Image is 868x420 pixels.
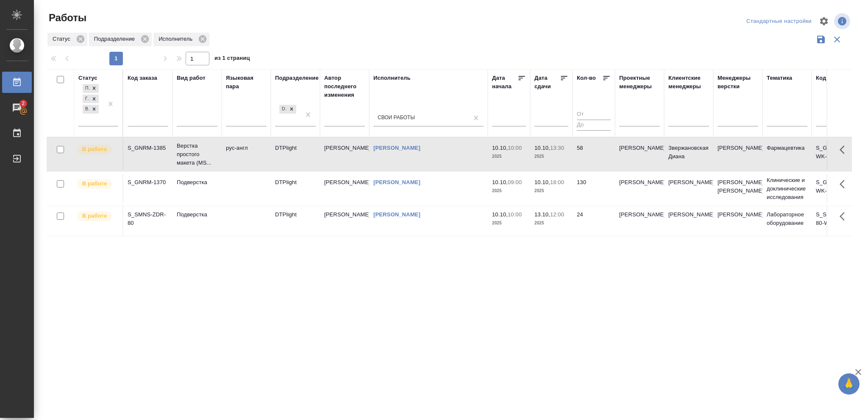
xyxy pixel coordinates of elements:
[577,120,611,130] input: До
[534,211,550,218] p: 13.10,
[53,35,73,43] p: Статус
[664,174,713,204] td: [PERSON_NAME]
[492,145,508,151] p: 10.10,
[320,174,369,204] td: [PERSON_NAME]
[573,206,615,236] td: 24
[128,144,168,152] div: S_GNRM-1385
[82,212,107,220] p: В работе
[767,144,807,152] p: Фармацевтика
[82,83,100,94] div: Подбор, Готов к работе, В работе
[278,104,297,115] div: DTPlight
[615,206,664,236] td: [PERSON_NAME]
[159,35,195,43] p: Исполнитель
[718,144,758,152] p: [PERSON_NAME]
[2,97,32,118] a: 2
[615,174,664,204] td: [PERSON_NAME]
[664,206,713,236] td: [PERSON_NAME]
[320,206,369,236] td: [PERSON_NAME]
[373,179,420,185] a: [PERSON_NAME]
[275,74,319,82] div: Подразделение
[76,210,118,222] div: Исполнитель выполняет работу
[271,206,320,236] td: DTPlight
[83,95,89,104] div: Готов к работе
[534,145,550,151] p: 10.10,
[128,74,157,82] div: Код заказа
[47,11,86,25] span: Работы
[812,206,861,236] td: S_SMNS-ZDR-80-WK-019
[767,210,807,227] p: Лабораторное оборудование
[550,211,564,218] p: 12:00
[492,74,517,91] div: Дата начала
[492,211,508,218] p: 10.10,
[177,142,217,167] p: Верстка простого макета (MS...
[177,74,206,82] div: Вид работ
[842,375,856,393] span: 🙏
[279,105,287,114] div: DTPlight
[668,74,709,91] div: Клиентские менеджеры
[214,53,250,65] span: из 1 страниц
[718,74,758,91] div: Менеджеры верстки
[813,31,829,48] button: Сохранить фильтры
[492,152,526,161] p: 2025
[718,210,758,219] p: [PERSON_NAME]
[534,74,560,91] div: Дата сдачи
[573,174,615,204] td: 130
[615,140,664,169] td: [PERSON_NAME]
[17,99,30,108] span: 2
[373,211,420,218] a: [PERSON_NAME]
[89,33,152,46] div: Подразделение
[82,145,107,154] p: В работе
[508,179,522,185] p: 09:00
[664,140,713,169] td: Звержановская Диана
[378,115,415,122] div: Свои работы
[177,178,217,187] p: Подверстка
[271,174,320,204] td: DTPlight
[718,178,758,195] p: [PERSON_NAME], [PERSON_NAME]
[744,15,814,28] div: split button
[835,174,855,194] button: Здесь прячутся важные кнопки
[550,145,564,151] p: 13:30
[814,11,834,31] span: Настроить таблицу
[816,74,849,82] div: Код работы
[492,179,508,185] p: 10.10,
[47,33,87,46] div: Статус
[577,74,596,82] div: Кол-во
[492,219,526,227] p: 2025
[534,219,568,227] p: 2025
[226,74,267,91] div: Языковая пара
[324,74,365,99] div: Автор последнего изменения
[508,145,522,151] p: 10:00
[271,140,320,169] td: DTPlight
[508,211,522,218] p: 10:00
[573,140,615,169] td: 58
[82,179,107,188] p: В работе
[76,144,118,155] div: Исполнитель выполняет работу
[177,210,217,219] p: Подверстка
[78,74,97,82] div: Статус
[838,373,860,395] button: 🙏
[128,210,168,227] div: S_SMNS-ZDR-80
[835,206,855,227] button: Здесь прячутся важные кнопки
[153,33,209,46] div: Исполнитель
[222,140,271,169] td: рус-англ
[373,74,411,82] div: Исполнитель
[82,94,100,104] div: Подбор, Готов к работе, В работе
[767,74,792,82] div: Тематика
[534,152,568,161] p: 2025
[767,176,807,202] p: Клинические и доклинические исследования
[812,140,861,169] td: S_GNRM-1385-WK-010
[373,145,420,151] a: [PERSON_NAME]
[492,187,526,195] p: 2025
[835,140,855,160] button: Здесь прячутся важные кнопки
[834,13,852,29] span: Посмотреть информацию
[94,35,138,43] p: Подразделение
[534,179,550,185] p: 10.10,
[829,31,845,48] button: Сбросить фильтры
[812,174,861,204] td: S_GNRM-1370-WK-050
[534,187,568,195] p: 2025
[83,84,89,93] div: Подбор
[128,178,168,187] div: S_GNRM-1370
[619,74,660,91] div: Проектные менеджеры
[577,109,611,120] input: От
[76,178,118,190] div: Исполнитель выполняет работу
